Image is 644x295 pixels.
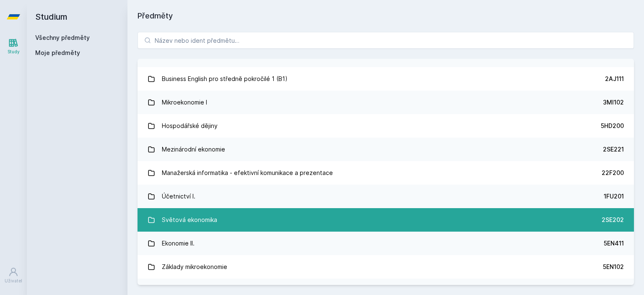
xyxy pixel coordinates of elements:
a: Study [2,34,25,59]
div: Manažerská informatika - efektivní komunikace a prezentace [162,164,333,181]
div: Study [8,49,20,55]
div: Hospodářské dějiny [162,117,218,134]
div: 1FU201 [604,192,624,201]
div: Mikroekonomie I [162,94,207,111]
input: Název nebo ident předmětu… [138,32,634,49]
a: Účetnictví I. 1FU201 [138,185,634,208]
a: Manažerská informatika - efektivní komunikace a prezentace 22F200 [138,161,634,185]
div: Ekonomie II. [162,235,195,252]
div: 3MI102 [603,98,624,107]
span: Moje předměty [35,49,80,57]
a: Světová ekonomika 2SE202 [138,208,634,232]
div: 22F200 [602,169,624,177]
a: Základy mikroekonomie 5EN102 [138,255,634,279]
div: Uživatel [5,278,22,284]
h1: Předměty [138,10,634,22]
div: 2AJ111 [605,75,624,83]
div: 5EN411 [604,239,624,248]
div: 5HD200 [601,122,624,130]
a: Všechny předměty [35,34,90,41]
div: Základy mikroekonomie [162,258,227,275]
div: 5EN102 [603,263,624,271]
div: 2SE221 [603,145,624,154]
a: Business English pro středně pokročilé 1 (B1) 2AJ111 [138,67,634,91]
div: 2SE202 [602,216,624,224]
a: Mezinárodní ekonomie 2SE221 [138,138,634,161]
div: Světová ekonomika [162,211,217,228]
div: Business English pro středně pokročilé 1 (B1) [162,70,288,87]
div: Účetnictví I. [162,188,195,205]
a: Ekonomie II. 5EN411 [138,232,634,255]
a: Mikroekonomie I 3MI102 [138,91,634,114]
a: Uživatel [2,263,25,288]
a: Hospodářské dějiny 5HD200 [138,114,634,138]
div: Mezinárodní ekonomie [162,141,225,158]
